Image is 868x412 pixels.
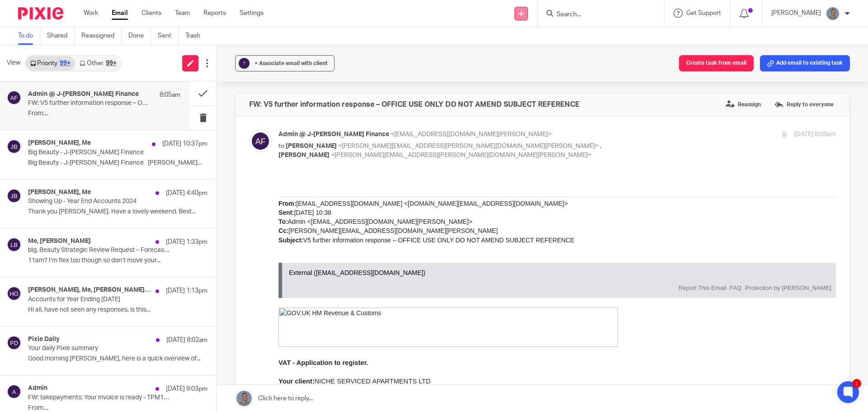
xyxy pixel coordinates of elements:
span: Admin @ J-[PERSON_NAME] Finance [278,131,389,137]
img: svg%3E [7,189,21,203]
span: External ( ) [10,91,147,98]
div: ? [239,58,250,69]
img: svg%3E [7,286,21,301]
p: From:... [28,110,180,118]
img: svg%3E [7,139,21,154]
p: FW: takepayments: Your invoice is ready - TPM182234-1 [28,394,172,402]
a: your [299,309,312,317]
span: V5 further information response – OFFICE USE ONLY DO NOT AMEND SUBJECT REFERENCE [142,291,429,298]
button: Add email to existing task [760,55,850,71]
span: + Associate email with client [255,61,328,66]
p: Big Beauty - J-[PERSON_NAME] Finance [PERSON_NAME]... [28,159,208,167]
a: Reports [203,9,226,18]
h4: [PERSON_NAME], Me [28,139,91,147]
p: [PERSON_NAME] [771,9,821,18]
h4: [PERSON_NAME], Me [28,189,91,196]
p: Thank you [PERSON_NAME]. Have a lovely weekend. Best... [28,208,208,216]
a: Priority99+ [26,56,75,71]
a: Trash [185,27,207,45]
button: ? + Associate email with client [235,55,335,71]
p: [DATE] 4:40pm [166,189,208,198]
div: 99+ [106,60,117,66]
span: , [600,143,601,149]
span: [PERSON_NAME] [286,143,337,149]
a: Settings [240,9,264,18]
button: Create task from email [679,55,754,71]
p: [DATE] 8:05am [794,130,836,139]
span: <[PERSON_NAME][EMAIL_ADDRESS][PERSON_NAME][DOMAIN_NAME][PERSON_NAME]> [338,143,599,149]
p: 11am? I’m flex too though so don’t move your... [28,257,208,265]
p: [DATE] 9:03pm [166,384,208,393]
span: to [278,143,284,149]
a: Email [112,9,128,18]
a: Shared [47,27,75,45]
img: svg%3E [249,130,272,152]
h4: Admin @ J-[PERSON_NAME] Finance [28,90,139,98]
img: svg%3E [7,384,21,399]
a: FAQ [451,106,463,113]
span: [PERSON_NAME] [278,152,330,158]
a: Protection by [PERSON_NAME] [467,106,553,113]
h4: Pixie Daily [28,336,60,343]
a: Team [175,9,190,18]
img: svg%3E [7,336,21,350]
p: Your daily Pixie summary [28,345,172,352]
p: 8:05am [160,90,180,99]
a: Report This Email [400,106,448,113]
h4: [PERSON_NAME], Me, [PERSON_NAME], Heybridge Swifts FC Office [28,286,151,294]
p: Showing Up - Year End Accounts 2024 [28,198,172,205]
span: NICHE SERVICED APARTMENTS LTD [36,199,152,207]
p: FW: V5 further information response – OFFICE USE ONLY DO NOT AMEND SUBJECT REFERENCE [28,99,150,107]
a: Done [128,27,151,45]
p: [DATE] 10:37pm [162,139,208,148]
span: View [7,58,20,68]
a: To do [18,27,40,45]
span: <[EMAIL_ADDRESS][DOMAIN_NAME][PERSON_NAME]> [391,131,552,137]
p: Good morning [PERSON_NAME], here is a quick overview of... [28,355,208,363]
h4: Admin [28,384,47,392]
p: [DATE] 8:02am [166,336,208,345]
span: . [53,264,55,271]
p: big. Beauty Strategic Review Request – Forecasting, Incentives, and FY25 Close [28,246,172,254]
label: Reassign [723,98,763,111]
p: Big Beauty - J-[PERSON_NAME] Finance [28,149,172,156]
a: Reassigned [81,27,122,45]
a: Sent [158,27,179,45]
p: From:... [28,404,208,412]
img: James%20Headshot.png [826,6,840,21]
img: svg%3E [7,237,21,252]
img: Pixie [18,7,63,19]
div: 99+ [60,60,71,66]
h4: Me, [PERSON_NAME] [28,237,91,245]
p: Hi all, have not seen any responses, is this... [28,306,208,314]
p: [DATE] 1:13pm [166,286,208,295]
span: Get Support [686,10,721,16]
a: Other99+ [75,56,121,71]
input: Search [556,11,637,19]
a: your client ha [4,309,43,317]
p: Accounts for Year Ending [DATE] [28,296,172,303]
p: [DATE] 1:33pm [166,237,208,246]
a: Clients [142,9,161,18]
img: svg%3E [7,90,21,105]
a: they [346,327,359,335]
div: 1 [852,379,861,388]
a: Work [84,9,98,18]
h4: FW: V5 further information response – OFFICE USE ONLY DO NOT AMEND SUBJECT REFERENCE [249,100,580,109]
a: you [20,337,31,344]
a: their [168,327,181,335]
a: [EMAIL_ADDRESS][DOMAIN_NAME] [38,91,145,98]
label: Reply to everyone [772,98,836,111]
span: <[PERSON_NAME][EMAIL_ADDRESS][PERSON_NAME][DOMAIN_NAME][PERSON_NAME]> [331,152,591,158]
